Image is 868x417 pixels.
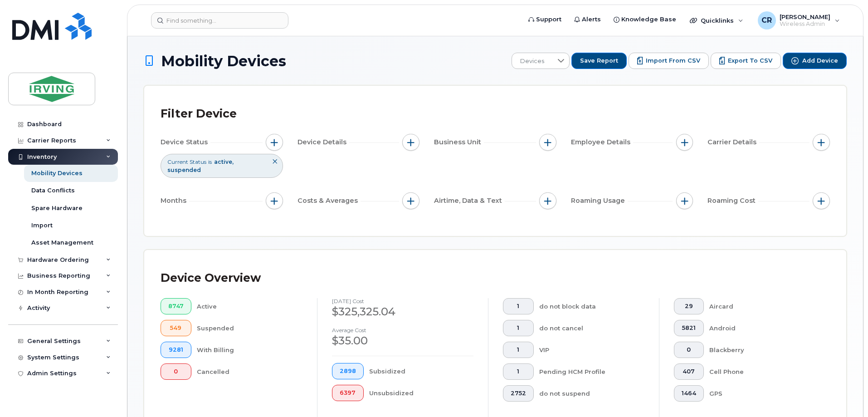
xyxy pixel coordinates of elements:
div: GPS [709,385,816,402]
span: 549 [168,324,184,332]
span: 0 [682,346,696,353]
div: $35.00 [332,333,473,348]
div: Aircard [709,298,816,314]
span: 6397 [340,389,356,397]
button: 407 [674,363,704,380]
div: Cancelled [197,363,303,380]
span: active [214,158,234,165]
h4: [DATE] cost [332,298,473,304]
button: Import from CSV [629,53,709,69]
span: 1 [511,324,526,332]
span: Add Device [802,57,838,65]
span: Roaming Usage [571,196,628,206]
button: 2752 [503,385,534,402]
span: Export to CSV [728,57,772,65]
span: Roaming Cost [707,196,758,206]
span: Current Status [167,158,206,166]
span: 2898 [340,368,356,375]
span: is [208,158,212,166]
button: 1 [503,342,534,358]
span: 9281 [168,346,184,353]
span: 407 [682,368,696,375]
span: Device Status [161,137,210,147]
button: 2898 [332,363,364,379]
span: Mobility Devices [161,53,286,69]
button: 1464 [674,385,704,402]
button: Export to CSV [711,53,781,69]
span: Employee Details [571,137,633,147]
span: Import from CSV [646,57,700,65]
span: Save Report [580,57,618,65]
div: $325,325.04 [332,304,473,319]
span: suspended [167,167,201,173]
button: 5821 [674,320,704,336]
button: 1 [503,363,534,380]
div: Filter Device [161,102,237,126]
button: Add Device [783,53,847,69]
button: 1 [503,298,534,314]
div: do not cancel [539,320,645,336]
span: 5821 [682,324,696,332]
button: Save Report [571,53,627,69]
span: 8747 [168,303,184,310]
button: 6397 [332,385,364,401]
div: Unsubsidized [369,385,474,401]
span: Costs & Averages [297,196,361,206]
div: do not block data [539,298,645,314]
button: 8747 [161,298,191,314]
span: 2752 [511,390,526,397]
button: 9281 [161,342,191,358]
div: do not suspend [539,385,645,402]
button: 549 [161,320,191,336]
span: 1464 [682,390,696,397]
span: Business Unit [434,137,484,147]
div: Suspended [197,320,303,336]
button: 1 [503,320,534,336]
div: Cell Phone [709,363,816,380]
span: 29 [682,303,696,310]
span: 1 [511,303,526,310]
span: Months [161,196,189,206]
h4: Average cost [332,327,473,333]
button: 0 [161,363,191,380]
div: Device Overview [161,266,261,290]
div: Blackberry [709,342,816,358]
div: VIP [539,342,645,358]
span: 1 [511,346,526,353]
span: Carrier Details [707,137,759,147]
div: Pending HCM Profile [539,363,645,380]
div: With Billing [197,342,303,358]
div: Android [709,320,816,336]
span: Devices [512,53,552,69]
button: 0 [674,342,704,358]
div: Active [197,298,303,314]
button: 29 [674,298,704,314]
span: 1 [511,368,526,375]
span: Airtime, Data & Text [434,196,505,206]
div: Subsidized [369,363,474,379]
span: 0 [168,368,184,375]
span: Device Details [297,137,349,147]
